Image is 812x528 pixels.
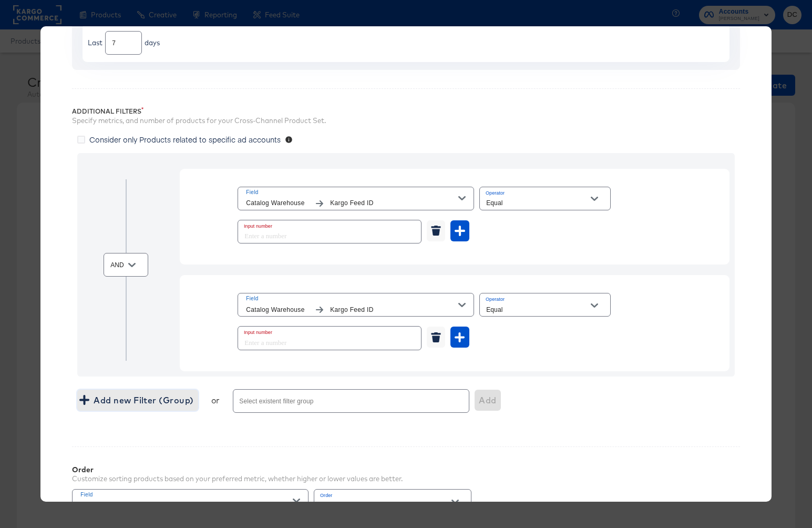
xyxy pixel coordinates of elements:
[81,393,193,408] span: Add new Filter (Group)
[106,27,141,50] input: Enter a number
[89,134,281,145] span: Consider only Products related to specific ad accounts
[72,107,740,116] div: Additional Filters
[211,395,220,405] div: or
[246,294,458,303] span: Field
[72,474,403,484] div: Customize sorting products based on your preferred metric, whether higher or lower values are bet...
[80,490,293,500] span: Field
[88,38,102,48] div: Last
[145,38,160,48] div: days
[72,489,309,513] button: FieldMetaFacebook Spend
[330,304,458,316] span: Kargo Feed ID
[77,390,198,411] button: Add new Filter (Group)
[238,327,415,349] input: Enter a number
[587,298,602,313] button: Open
[124,257,140,273] button: Open
[72,465,403,474] div: Order
[246,304,309,316] span: Catalog Warehouse
[447,494,463,510] button: Open
[80,501,143,512] span: Meta
[238,187,474,210] button: FieldCatalog WarehouseKargo Feed ID
[587,191,602,207] button: Open
[330,198,458,209] span: Kargo Feed ID
[165,501,293,512] span: Facebook Spend
[238,220,415,243] input: Enter a number
[238,293,474,317] button: FieldCatalog WarehouseKargo Feed ID
[72,116,740,126] div: Specify metrics, and number of products for your Cross-Channel Product Set.
[246,198,309,209] span: Catalog Warehouse
[246,188,458,197] span: Field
